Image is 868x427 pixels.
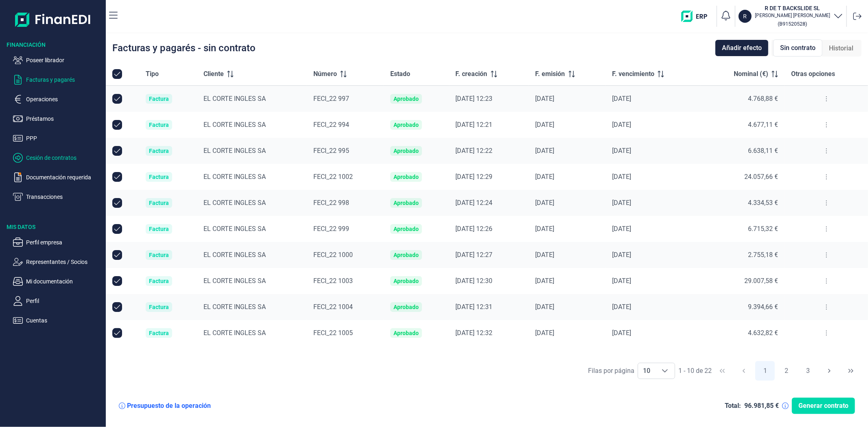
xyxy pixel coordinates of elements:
p: Facturas y pagarés [26,75,103,85]
div: [DATE] [612,225,694,233]
div: Aprobado [394,174,419,180]
span: Cliente [203,69,224,79]
div: [DATE] [612,329,694,337]
div: Row Unselected null [112,198,122,208]
div: Aprobado [394,122,419,128]
span: 24.057,66 € [744,173,778,181]
div: Aprobado [394,278,419,284]
span: Número [313,69,337,79]
div: [DATE] [536,199,599,207]
div: [DATE] 12:27 [456,251,523,259]
button: First Page [713,361,732,381]
button: PPP [13,133,103,143]
button: Next Page [820,361,839,381]
div: Facturas y pagarés - sin contrato [112,43,256,53]
span: EL CORTE INGLES SA [203,329,266,337]
div: Factura [149,174,169,180]
div: Sin contrato [773,39,822,57]
div: Factura [149,278,169,284]
div: [DATE] [536,251,599,259]
button: Representantes / Socios [13,257,103,267]
div: [DATE] [536,95,599,103]
span: 4.632,82 € [748,329,778,337]
button: Perfil [13,296,103,306]
div: [DATE] [536,173,599,181]
div: Factura [149,122,169,128]
button: Page 2 [777,361,796,381]
button: Mi documentación [13,277,103,286]
div: [DATE] [612,95,694,103]
div: Factura [149,330,169,336]
span: Añadir efecto [722,43,762,53]
div: Filas por página [588,366,634,376]
button: Documentación requerida [13,172,103,182]
span: 4.677,11 € [748,121,778,129]
span: 6.715,32 € [748,225,778,233]
div: Factura [149,96,169,102]
div: [DATE] [536,277,599,285]
span: FECI_22 1000 [313,251,353,259]
h3: R DE T BACKSLIDE SL [755,4,830,12]
span: EL CORTE INGLES SA [203,251,266,259]
span: FECI_22 995 [313,147,349,155]
div: Aprobado [394,200,419,206]
span: EL CORTE INGLES SA [203,173,266,181]
div: Row Unselected null [112,328,122,338]
span: EL CORTE INGLES SA [203,199,266,207]
span: EL CORTE INGLES SA [203,303,266,311]
span: EL CORTE INGLES SA [203,147,266,155]
div: Total: [725,402,741,410]
span: FECI_22 999 [313,225,349,233]
div: [DATE] 12:26 [456,225,523,233]
button: Cesión de contratos [13,153,103,163]
div: Row Unselected null [112,276,122,286]
span: 9.394,66 € [748,303,778,311]
div: [DATE] 12:30 [456,277,523,285]
div: Row Unselected null [112,146,122,156]
span: EL CORTE INGLES SA [203,95,266,102]
span: F. emisión [536,69,565,79]
div: [DATE] [536,225,599,233]
span: 29.007,58 € [744,277,778,285]
span: 4.334,53 € [748,199,778,207]
div: Aprobado [394,96,419,102]
div: Choose [655,363,675,379]
span: 2.755,18 € [748,251,778,259]
div: Aprobado [394,252,419,258]
div: [DATE] [612,121,694,129]
div: Factura [149,200,169,206]
div: [DATE] [612,199,694,207]
span: 6.638,11 € [748,147,778,155]
button: Operaciones [13,94,103,104]
button: Generar contrato [792,398,855,414]
div: [DATE] [536,147,599,155]
div: [DATE] 12:31 [456,303,523,311]
span: FECI_22 1005 [313,329,353,337]
span: Nominal (€) [734,69,768,79]
p: R [743,12,747,20]
div: [DATE] [612,251,694,259]
div: Aprobado [394,330,419,336]
span: Tipo [146,69,159,79]
div: Row Unselected null [112,94,122,104]
p: Perfil [26,296,103,306]
button: Last Page [841,361,861,381]
p: Poseer librador [26,55,103,65]
span: 1 - 10 de 22 [678,368,712,374]
button: RR DE T BACKSLIDE SL[PERSON_NAME] [PERSON_NAME](B91520528) [739,4,843,28]
div: 96.981,85 € [744,402,779,410]
span: Sin contrato [780,43,816,53]
p: Documentación requerida [26,172,103,182]
span: FECI_22 994 [313,121,349,129]
span: Otras opciones [791,69,835,79]
small: Copiar cif [778,21,807,27]
div: [DATE] 12:21 [456,121,523,129]
button: Facturas y pagarés [13,75,103,85]
span: Estado [390,69,410,79]
div: Row Unselected null [112,120,122,130]
button: Préstamos [13,114,103,124]
span: FECI_22 997 [313,95,349,102]
span: 10 [638,363,655,379]
div: Factura [149,148,169,154]
button: Page 1 [755,361,775,381]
